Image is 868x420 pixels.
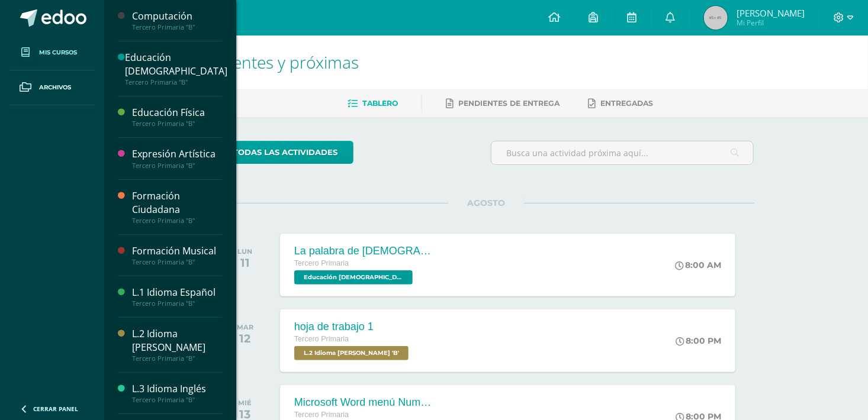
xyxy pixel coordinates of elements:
div: Tercero Primaria "B" [132,119,222,128]
span: Tablero [362,99,398,108]
div: Tercero Primaria "B" [132,258,222,266]
div: MIÉ [238,399,252,407]
a: Tablero [348,94,398,113]
div: Educación [DEMOGRAPHIC_DATA] [125,51,227,78]
a: L.3 Idioma InglésTercero Primaria "B" [132,382,222,404]
span: Archivos [39,83,71,92]
a: L.1 Idioma EspañolTercero Primaria "B" [132,286,222,308]
div: 12 [237,331,253,345]
div: L.2 Idioma [PERSON_NAME] [132,327,222,354]
img: 45x45 [704,6,728,30]
a: L.2 Idioma [PERSON_NAME]Tercero Primaria "B" [132,327,222,363]
a: Formación MusicalTercero Primaria "B" [132,244,222,266]
div: LUN [237,247,252,256]
a: Pendientes de entrega [446,94,560,113]
span: L.2 Idioma Maya Kaqchikel 'B' [294,346,409,360]
div: Formación Musical [132,244,222,258]
input: Busca una actividad próxima aquí... [491,141,754,164]
div: Tercero Primaria "B" [132,354,222,363]
span: Actividades recientes y próximas [118,51,359,73]
span: AGOSTO [448,198,524,208]
div: L.3 Idioma Inglés [132,382,222,396]
a: Mis cursos [9,35,95,70]
a: Archivos [9,70,95,105]
div: 8:00 AM [675,260,721,270]
span: [PERSON_NAME] [737,7,805,19]
span: Cerrar panel [33,405,78,413]
div: Tercero Primaria "B" [132,161,222,170]
span: Tercero Primaria [294,259,349,267]
div: Microsoft Word menú Numeración y viñetas [294,396,436,409]
div: Educación Física [132,106,222,119]
div: 8:00 PM [676,335,721,346]
div: Tercero Primaria "B" [132,217,222,225]
div: Tercero Primaria "B" [132,23,222,31]
span: Mi Perfil [737,18,805,28]
a: Expresión ArtísticaTercero Primaria "B" [132,147,222,169]
a: todas las Actividades [218,141,353,164]
a: Educación FísicaTercero Primaria "B" [132,106,222,128]
div: Tercero Primaria "B" [132,396,222,404]
span: Mis cursos [39,48,77,57]
div: La palabra de [DEMOGRAPHIC_DATA] es luz [294,245,436,257]
div: Tercero Primaria "B" [125,78,227,86]
span: Entregadas [600,99,653,108]
div: L.1 Idioma Español [132,286,222,299]
div: Tercero Primaria "B" [132,299,222,308]
a: Educación [DEMOGRAPHIC_DATA]Tercero Primaria "B" [125,51,227,86]
a: ComputaciónTercero Primaria "B" [132,9,222,31]
div: hoja de trabajo 1 [294,321,412,333]
div: Computación [132,9,222,23]
span: Pendientes de entrega [458,99,560,108]
span: Tercero Primaria [294,335,349,343]
a: Formación CiudadanaTercero Primaria "B" [132,189,222,225]
div: MAR [237,323,253,331]
div: Expresión Artística [132,147,222,161]
a: Entregadas [588,94,653,113]
span: Tercero Primaria [294,411,349,419]
div: Formación Ciudadana [132,189,222,217]
span: Educación Cristiana 'B' [294,270,413,285]
div: 11 [237,256,252,270]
